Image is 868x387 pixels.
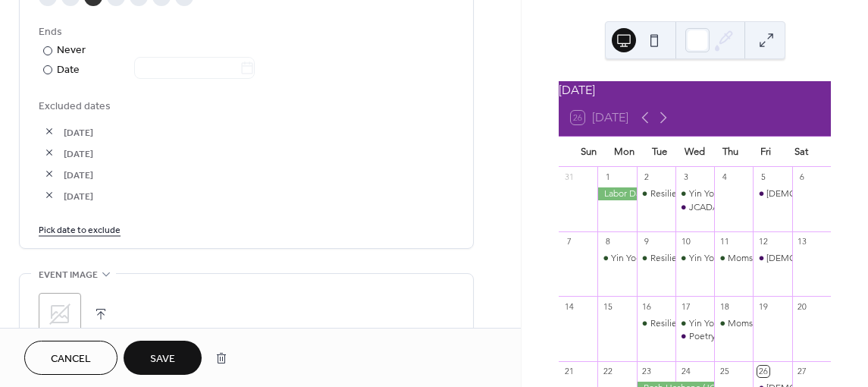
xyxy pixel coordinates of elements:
div: 20 [797,300,808,312]
div: 4 [719,171,730,183]
div: Yin Yoga Group for Survivors of IPV [675,252,714,265]
div: Poetry Workshop [689,330,759,343]
div: JCADA Ambassadors Cohort Dalet [675,201,714,214]
div: Resilience Building Group for Survivors of IPV [637,187,675,200]
div: Mon [606,137,642,167]
div: Resilience Building Group for Survivors of IPV [637,317,675,330]
div: 24 [680,366,691,377]
div: 22 [602,366,613,377]
div: 18 [719,300,730,312]
div: 31 [563,171,575,183]
div: Resilience Building Group for Survivors of IPV [637,252,675,265]
div: LGBTQIA+ Survivors of IPV Workshop [753,252,791,265]
span: Excluded dates [39,99,454,115]
div: 21 [563,366,575,377]
div: Thu [713,137,748,167]
span: [DATE] [64,167,454,183]
div: 8 [602,236,613,247]
div: 10 [680,236,691,247]
span: Save [150,351,175,367]
span: [DATE] [64,146,454,162]
div: Yin Yoga Group for Survivors of IPV [675,187,714,200]
div: Fri [748,137,784,167]
div: 23 [641,366,653,377]
div: 11 [719,236,730,247]
div: Sat [783,137,819,167]
div: JCADA Ambassadors [PERSON_NAME] [689,201,848,214]
div: Yin Yoga Group for Survivors of IPV [689,252,831,265]
div: Resilience Building Group for Survivors of IPV [650,252,835,265]
div: Never [57,42,86,58]
div: 12 [757,236,769,247]
div: Wed [677,137,713,167]
div: 26 [757,366,769,377]
div: Resilience Building Group for Survivors of IPV [650,187,835,200]
button: Save [124,341,202,375]
div: Yin Yoga Group for Survivors of IPV [689,187,831,200]
div: Sun [571,137,606,167]
div: Date [57,61,255,79]
div: Moms dealing with IPV Workshop [728,252,863,265]
div: [DATE] [559,81,831,99]
span: [DATE] [64,188,454,204]
span: [DATE] [64,124,454,140]
div: Tue [641,137,677,167]
div: Resilience Building Group for Survivors of IPV [650,317,835,330]
div: Moms dealing with IPV Workshop [714,317,753,330]
div: Moms dealing with IPV Workshop [714,252,753,265]
div: 7 [563,236,575,247]
span: Event image [39,267,98,283]
div: 2 [641,171,653,183]
div: 15 [602,300,613,312]
div: Poetry Workshop [675,330,714,343]
div: Yin Yoga Group for Survivors of IPV [689,317,831,330]
span: Pick date to exclude [39,222,121,238]
div: 9 [641,236,653,247]
div: LGBTQIA+ Survivors of IPV Workshop [753,187,791,200]
div: 14 [563,300,575,312]
div: 1 [602,171,613,183]
div: Yin Yoga Group for Survivors of IPV [611,252,753,265]
button: Cancel [24,341,118,375]
div: 3 [680,171,691,183]
div: Labor Day (JCADA Closed) [597,187,636,200]
div: 6 [797,171,808,183]
div: 5 [757,171,769,183]
div: 17 [680,300,691,312]
div: 13 [797,236,808,247]
div: 19 [757,300,769,312]
div: Moms dealing with IPV Workshop [728,317,863,330]
div: Yin Yoga Group for Survivors of IPV [597,252,636,265]
div: 16 [641,300,653,312]
span: Cancel [51,351,91,367]
div: 25 [719,366,730,377]
div: Yin Yoga Group for Survivors of IPV [675,317,714,330]
div: 27 [797,366,808,377]
div: ; [39,293,81,335]
div: Ends [39,24,451,40]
